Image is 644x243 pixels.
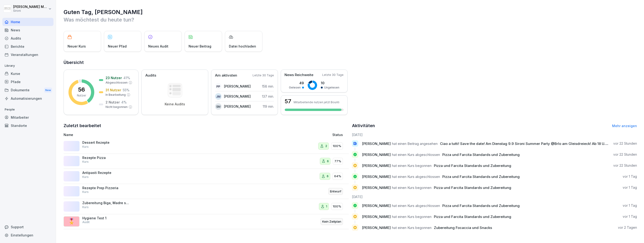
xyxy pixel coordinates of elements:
[64,169,349,184] a: Antipasti RezepteKurs664%
[623,203,637,208] p: vor 1 Tag
[263,104,274,109] p: 119 min.
[321,81,339,85] p: 10
[2,223,53,231] div: Support
[145,73,156,78] p: Audits
[13,9,47,12] p: Sironi
[106,105,128,109] p: Nicht begonnen
[224,94,251,99] p: [PERSON_NAME]
[333,144,341,148] p: 100%
[392,174,440,179] span: hat einen Kurs abgeschlossen
[613,152,637,157] p: vor 22 Stunden
[362,214,391,219] span: [PERSON_NAME]
[68,44,86,49] p: Neuer Kurs
[289,81,304,85] p: 49
[64,154,349,169] a: Rezepte PizzaKurs677%
[362,225,391,230] span: [PERSON_NAME]
[121,100,127,105] p: 4 %
[362,174,391,179] span: [PERSON_NAME]
[362,185,391,190] span: [PERSON_NAME]
[123,75,130,80] p: 41 %
[289,85,301,90] p: Gelesen
[2,113,53,121] a: Mitarbeiter
[2,51,53,59] a: Veranstaltungen
[440,141,609,146] span: Ciao a tutti! Save the date! Am Dienstag 9.9 Sironi Summer Party @Brlo am Gleisdreieck! Ab 18 Uhr,
[2,86,53,95] a: DokumenteNew
[82,190,89,194] p: Kurs
[215,83,222,90] div: PP
[2,34,53,42] a: Audits
[108,44,127,49] p: Neuer Pfad
[322,73,344,77] p: Letzte 30 Tage
[215,93,222,100] div: JM
[2,42,53,51] a: Berichte
[229,44,256,49] p: Datei hochladen
[362,141,391,146] span: [PERSON_NAME]
[77,93,86,98] p: Nutzer
[330,189,341,194] p: Entwurf
[64,214,349,229] a: 🎖️Hygiene Test 1AuditKein Zeitplan
[623,185,637,190] p: vor 1 Tag
[612,124,637,128] a: Mehr anzeigen
[82,175,89,179] p: Kurs
[2,121,53,130] a: Standorte
[322,219,341,224] p: Kein Zeitplan
[2,231,53,239] a: Einstellungen
[82,156,129,160] p: Rezepte Pizza
[2,18,53,26] a: Home
[434,163,511,168] span: Pizza und Farcita Standards und Zubereitung
[64,184,349,199] a: Rezepte Prep PizzeriaKursEntwurf
[64,59,637,66] h2: Übersicht
[13,5,47,9] p: [PERSON_NAME] Malec
[64,16,637,23] p: Was möchtest du heute tun?
[82,171,129,175] p: Antipasti Rezepte
[2,70,53,78] div: Kurse
[392,163,432,168] span: hat einen Kurs begonnen
[82,205,89,209] p: Kurs
[64,139,349,154] a: Dessert RezepteKurs2100%
[148,44,168,49] p: Neues Audit
[362,163,391,168] span: [PERSON_NAME]
[285,99,291,104] h3: 57
[392,225,432,230] span: hat einen Kurs begonnen
[618,225,637,230] p: vor 2 Tagen
[613,141,637,146] p: vor 22 Stunden
[262,94,274,99] p: 137 min.
[189,44,211,49] p: Neuer Beitrag
[325,144,327,148] p: 2
[64,199,349,214] a: Zubereitung Biga, Madre solida, madre liquidaKurs1100%
[106,75,122,80] p: 23 Nutzer
[215,103,222,110] div: SM
[2,78,53,86] a: Pfade
[352,122,375,129] h2: Aktivitäten
[78,87,85,92] p: 56
[334,174,341,179] p: 64%
[262,84,274,89] p: 158 min.
[64,8,637,16] h1: Guten Tag, [PERSON_NAME]
[294,100,339,104] p: Mitarbeitende nutzen jetzt Bounti
[442,152,520,157] span: Pizza und Farcita Standards und Zubereitung
[334,159,341,164] p: 77%
[82,201,129,205] p: Zubereitung Biga, Madre solida, madre liquida
[352,194,637,199] h6: [DATE]
[68,217,75,226] p: 🎖️
[106,100,120,105] p: 2 Nutzer
[332,132,343,137] p: Status
[392,214,432,219] span: hat einen Kurs begonnen
[64,122,349,129] h2: Zuletzt bearbeitet
[327,159,329,164] p: 6
[2,62,53,70] p: Library
[2,26,53,34] div: News
[284,72,313,78] p: News Reichweite
[442,174,520,179] span: Pizza und Farcita Standards und Zubereitung
[82,216,129,220] p: Hygiene Test 1
[82,160,89,164] p: Kurs
[613,163,637,168] p: vor 22 Stunden
[82,140,129,145] p: Dessert Rezepte
[362,152,391,157] span: [PERSON_NAME]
